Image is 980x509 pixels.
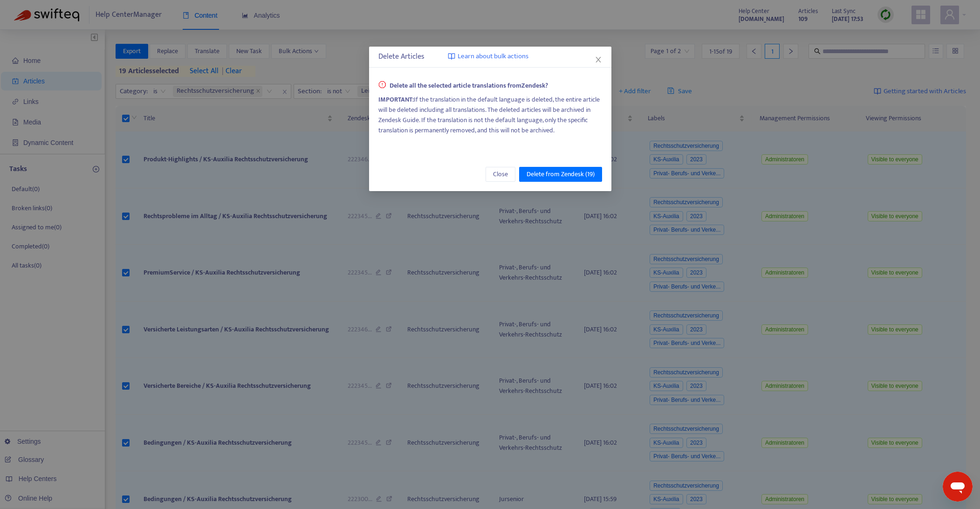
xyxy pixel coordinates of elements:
[595,56,602,63] span: close
[378,94,414,105] span: IMPORTANT:
[593,55,603,65] button: Close
[519,167,602,182] button: Delete from Zendesk (19)
[448,51,528,62] a: Learn about bulk actions
[458,51,528,62] span: Learn about bulk actions
[527,169,595,179] span: Delete from Zendesk (19)
[378,51,602,62] div: Delete Articles
[378,95,602,136] div: If the translation in the default language is deleted, the entire article will be deleted includi...
[448,53,455,60] img: image-link
[493,169,508,179] span: Close
[378,80,548,91] span: Delete all the selected article translations from Zendesk ?
[486,167,515,182] button: Close
[943,472,973,502] iframe: Schaltfläche zum Öffnen des Messaging-Fensters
